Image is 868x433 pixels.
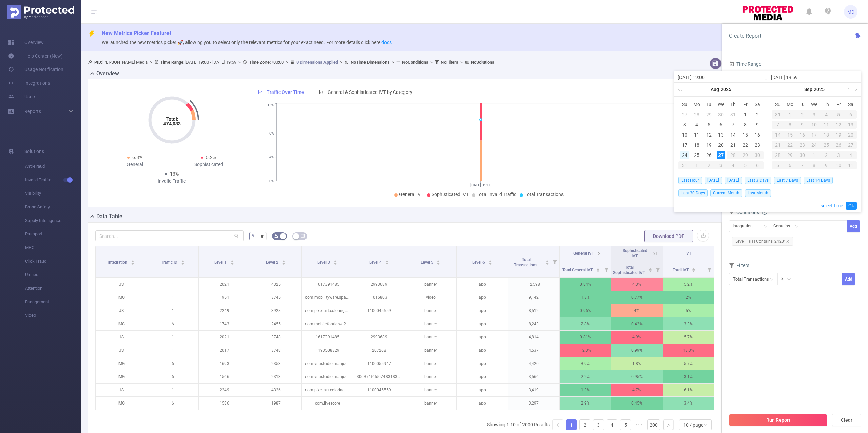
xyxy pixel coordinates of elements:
[739,160,751,170] td: September 5, 2025
[163,121,180,126] tspan: 474,033
[784,120,796,130] td: September 8, 2025
[680,151,689,159] div: 24
[88,60,94,64] i: icon: user
[796,130,808,140] td: September 16, 2025
[795,224,799,229] i: icon: down
[751,151,764,159] div: 30
[683,420,703,430] div: 10 / page
[727,161,739,169] div: 4
[729,414,827,426] button: Run Report
[566,419,577,430] li: 1
[796,110,808,119] div: 2
[703,150,715,160] td: August 26, 2025
[338,60,344,65] span: >
[703,120,715,130] td: August 5, 2025
[808,110,821,119] div: 3
[703,101,715,107] span: Tu
[832,414,861,426] button: Clear
[717,151,725,159] div: 27
[680,131,689,139] div: 10
[720,83,732,96] a: 2025
[784,109,796,120] td: September 1, 2025
[634,419,645,430] li: Next 5 Pages
[832,151,845,159] div: 3
[845,130,857,140] td: September 20, 2025
[729,61,761,67] span: Time Range
[25,268,81,282] span: Unified
[132,154,142,160] span: 6.8%
[832,110,845,119] div: 5
[741,141,749,149] div: 22
[751,161,764,169] div: 6
[808,120,821,130] td: September 10, 2025
[764,224,768,229] i: icon: down
[663,419,674,430] li: Next Page
[705,141,713,149] div: 19
[739,109,751,120] td: August 1, 2025
[648,420,660,430] a: 200
[808,141,821,149] div: 24
[693,151,701,159] div: 25
[678,101,691,107] span: Su
[727,99,739,109] th: Thu
[579,419,590,430] li: 2
[727,150,739,160] td: August 28, 2025
[703,160,715,170] td: September 2, 2025
[772,110,784,119] div: 31
[796,151,808,159] div: 30
[25,187,81,200] span: Visibility
[784,151,796,159] div: 29
[94,60,102,65] b: PID:
[784,99,796,109] th: Mon
[8,49,63,63] a: Help Center (New)
[784,121,796,129] div: 8
[832,161,845,169] div: 10
[727,109,739,120] td: July 31, 2025
[845,161,857,169] div: 11
[741,121,749,129] div: 8
[808,160,821,170] td: October 8, 2025
[772,131,784,139] div: 14
[634,419,645,430] span: •••
[704,423,708,428] i: icon: down
[691,109,703,120] td: July 28, 2025
[733,221,757,232] div: Integration
[820,99,832,109] th: Thu
[691,120,703,130] td: August 4, 2025
[820,121,832,129] div: 11
[691,99,703,109] th: Mon
[24,109,41,114] span: Reports
[703,130,715,140] td: August 12, 2025
[715,109,727,120] td: July 30, 2025
[717,141,725,149] div: 20
[832,99,845,109] th: Fri
[644,230,693,242] button: Download PDF
[705,121,713,129] div: 5
[284,60,290,65] span: >
[172,161,246,168] div: Sophisticated
[808,140,821,150] td: September 24, 2025
[458,60,465,65] span: >
[772,141,784,149] div: 21
[148,60,154,65] span: >
[820,109,832,120] td: September 4, 2025
[753,141,762,149] div: 23
[678,130,691,140] td: August 10, 2025
[715,130,727,140] td: August 13, 2025
[784,110,796,119] div: 1
[88,30,95,37] i: icon: thunderbolt
[678,140,691,150] td: August 17, 2025
[751,109,764,120] td: August 2, 2025
[808,161,821,169] div: 8
[715,120,727,130] td: August 6, 2025
[319,90,324,95] i: icon: bar-chart
[717,131,725,139] div: 13
[647,419,660,430] li: 200
[351,60,390,65] b: No Time Dimensions
[727,140,739,150] td: August 21, 2025
[258,90,263,95] i: icon: line-chart
[95,230,244,241] input: Search...
[593,420,604,430] a: 3
[693,141,701,149] div: 18
[25,241,81,254] span: MRC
